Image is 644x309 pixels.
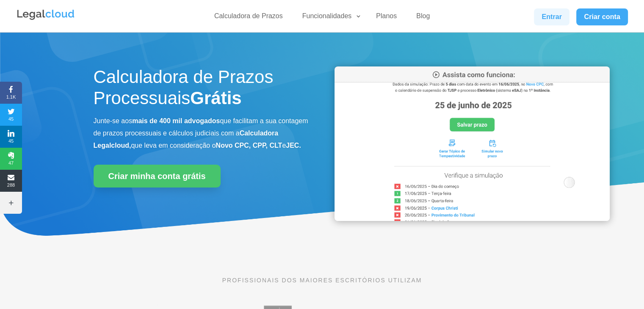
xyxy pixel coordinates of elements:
[94,115,310,152] p: Junte-se aos que facilitam a sua contagem de prazos processuais e cálculos judiciais com a que le...
[94,276,551,285] p: PROFISSIONAIS DOS MAIORES ESCRITÓRIOS UTILIZAM
[371,12,402,24] a: Planos
[297,12,362,24] a: Funcionalidades
[94,66,310,113] h1: Calculadora de Prazos Processuais
[286,142,301,149] b: JEC.
[334,215,610,222] a: Calculadora de Prazos Processuais da Legalcloud
[94,130,279,149] b: Calculadora Legalcloud,
[216,142,282,149] b: Novo CPC, CPP, CLT
[209,12,288,24] a: Calculadora de Prazos
[190,88,241,108] strong: Grátis
[16,8,75,21] img: Legalcloud Logo
[576,8,628,25] a: Criar conta
[16,15,75,22] a: Logo da Legalcloud
[334,66,610,221] img: Calculadora de Prazos Processuais da Legalcloud
[94,165,221,188] a: Criar minha conta grátis
[534,8,569,25] a: Entrar
[411,12,435,24] a: Blog
[132,117,220,124] b: mais de 400 mil advogados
